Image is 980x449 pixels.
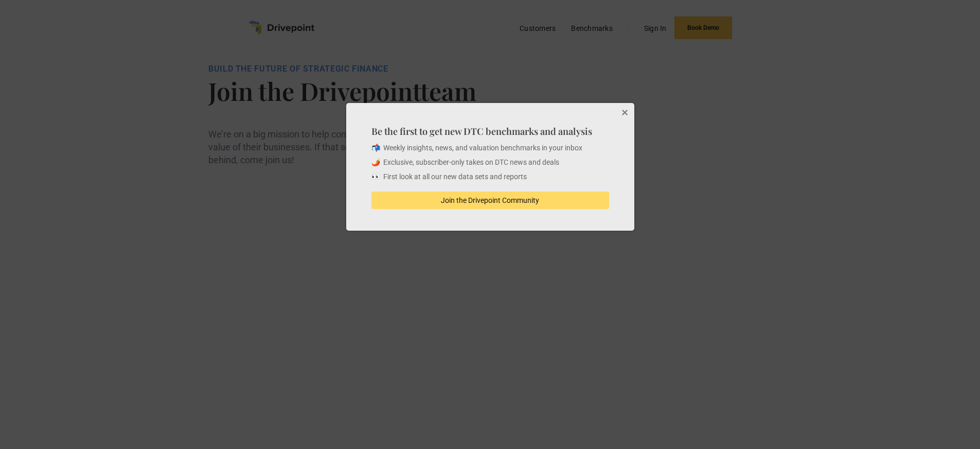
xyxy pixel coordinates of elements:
div: Be the first to get new DTC benchmarks and analysis [346,103,634,231]
p: 👀 First look at all our new data sets and reports [371,172,609,182]
button: Close [614,103,634,124]
button: Join the Drivepoint Community [371,192,609,209]
h4: Be the first to get new DTC benchmarks and analysis [371,125,609,137]
p: 📬 Weekly insights, news, and valuation benchmarks in your inbox [371,143,609,153]
p: 🌶️ Exclusive, subscriber-only takes on DTC news and deals [371,158,609,168]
